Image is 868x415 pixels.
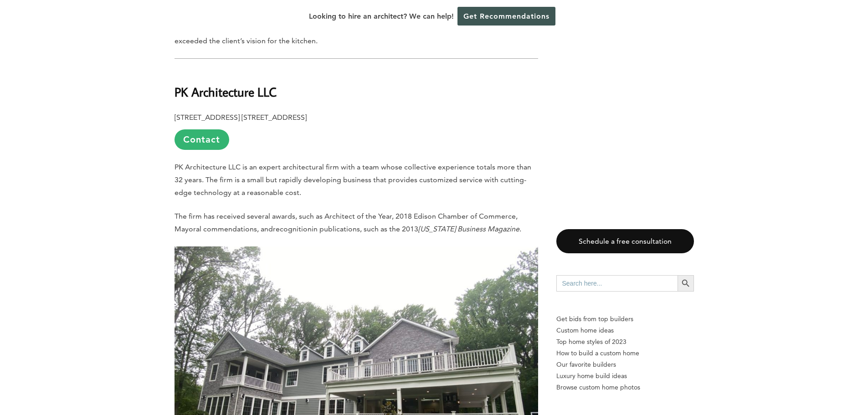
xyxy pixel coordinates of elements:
[175,113,307,122] b: [STREET_ADDRESS] [STREET_ADDRESS]
[681,278,691,288] svg: Search
[556,229,694,253] a: Schedule a free consultation
[273,225,312,233] span: recognition
[556,325,694,336] a: Custom home ideas
[418,225,519,233] em: [US_STATE] Business Magazine
[556,370,694,382] a: Luxury home build ideas
[457,7,555,26] a: Get Recommendations
[175,84,277,100] b: PK Architecture LLC
[175,163,531,197] span: PK Architecture LLC is an expert architectural firm with a team whose collective experience total...
[175,210,538,236] p: The firm has received several awards, such as Architect of the Year, 2018 Edison Chamber of Comme...
[556,382,694,393] a: Browse custom home photos
[556,359,694,370] a: Our favorite builders
[556,348,694,359] a: How to build a custom home
[175,129,229,150] a: Contact
[556,313,694,325] p: Get bids from top builders
[556,275,678,292] input: Search here...
[556,336,694,348] a: Top home styles of 2023
[693,349,857,404] iframe: Drift Widget Chat Controller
